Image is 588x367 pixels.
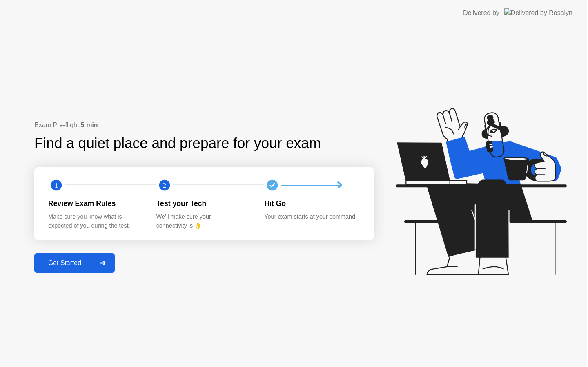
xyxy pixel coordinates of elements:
[55,181,58,189] text: 1
[34,120,374,130] div: Exam Pre-flight:
[156,198,252,209] div: Test your Tech
[463,8,499,18] div: Delivered by
[81,122,98,128] b: 5 min
[163,181,166,189] text: 2
[504,8,572,18] img: Delivered by Rosalyn
[264,198,359,209] div: Hit Go
[34,253,115,273] button: Get Started
[264,212,359,221] div: Your exam starts at your command
[34,133,322,154] div: Find a quiet place and prepare for your exam
[48,212,143,230] div: Make sure you know what is expected of you during the test.
[156,212,252,230] div: We’ll make sure your connectivity is 👌
[37,259,93,267] div: Get Started
[48,198,143,209] div: Review Exam Rules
